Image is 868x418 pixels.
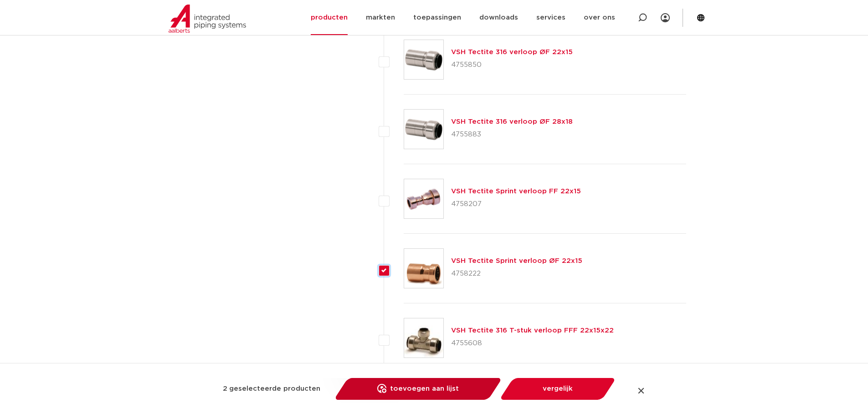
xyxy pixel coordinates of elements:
img: Thumbnail for VSH Tectite Sprint verloop ØF 22x15 [404,249,443,288]
p: 4755608 [451,336,614,351]
span: geselecteerde producten [229,382,320,396]
p: 4755883 [451,127,573,142]
img: Thumbnail for VSH Tectite 316 verloop ØF 22x15 [404,40,443,79]
img: Thumbnail for VSH Tectite 316 verloop ØF 28x18 [404,110,443,149]
a: VSH Tectite Sprint verloop ØF 22x15 [451,257,582,264]
p: 4758207 [451,197,581,212]
a: VSH Tectite 316 T-stuk verloop FFF 22x15x22 [451,327,614,334]
a: VSH Tectite 316 verloop ØF 22x15 [451,49,573,55]
a: VSH Tectite Sprint verloop FF 22x15 [451,188,581,195]
span: 2 [223,382,227,396]
img: Thumbnail for VSH Tectite Sprint verloop FF 22x15 [404,179,443,218]
p: 4758222 [451,267,582,281]
a: VSH Tectite 316 verloop ØF 28x18 [451,118,573,125]
img: Thumbnail for VSH Tectite 316 T-stuk verloop FFF 22x15x22 [404,318,443,358]
p: 4755850 [451,58,573,72]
